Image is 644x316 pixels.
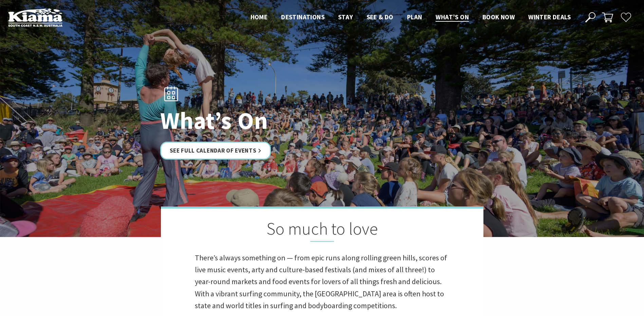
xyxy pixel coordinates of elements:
span: Stay [338,13,353,21]
p: There’s always something on — from epic runs along rolling green hills, scores of live music even... [195,252,449,312]
a: See Full Calendar of Events [160,142,271,160]
span: Winter Deals [528,13,571,21]
h1: What’s On [160,107,352,134]
span: Destinations [281,13,325,21]
span: Book now [482,13,515,21]
nav: Main Menu [244,12,577,23]
span: Plan [407,13,422,21]
span: See & Do [367,13,393,21]
img: Kiama Logo [8,8,62,27]
span: What’s On [436,13,469,21]
h2: So much to love [195,219,449,242]
span: Home [251,13,268,21]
